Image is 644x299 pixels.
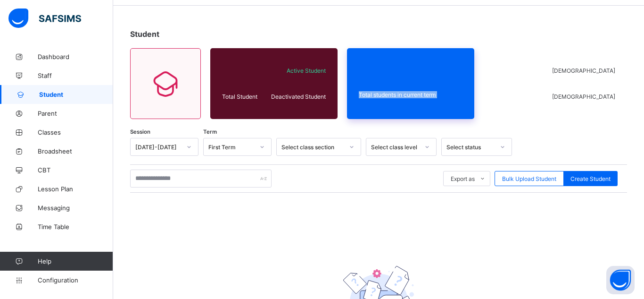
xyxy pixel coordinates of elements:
[38,147,113,155] span: Broadsheet
[38,72,113,79] span: Staff
[281,144,344,151] div: Select class section
[38,204,113,212] span: Messaging
[38,276,113,284] span: Configuration
[268,67,326,74] span: Active Student
[38,128,113,136] span: Classes
[38,257,113,265] span: Help
[208,144,254,151] div: First Term
[8,9,81,28] img: safsims
[220,91,266,103] div: Total Student
[552,93,615,100] span: [DEMOGRAPHIC_DATA]
[446,144,495,151] div: Select status
[38,53,113,60] span: Dashboard
[130,128,150,135] span: Session
[203,128,217,135] span: Term
[502,175,556,182] span: Bulk Upload Student
[135,144,181,151] div: [DATE]-[DATE]
[371,144,419,151] div: Select class level
[359,91,462,98] span: Total students in current term
[38,185,113,193] span: Lesson Plan
[268,93,326,100] span: Deactivated Student
[552,67,615,74] span: [DEMOGRAPHIC_DATA]
[570,175,611,182] span: Create Student
[130,29,159,39] span: Student
[38,223,113,231] span: Time Table
[38,166,113,174] span: CBT
[38,110,113,117] span: Parent
[39,91,113,98] span: Student
[451,175,475,182] span: Export as
[606,266,635,294] button: Open asap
